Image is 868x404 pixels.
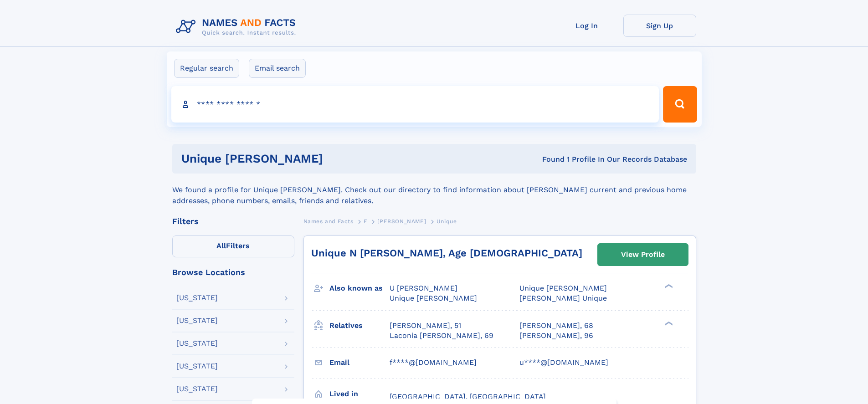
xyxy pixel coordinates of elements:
a: Laconia [PERSON_NAME], 69 [390,331,493,341]
h3: Lived in [329,386,390,402]
a: [PERSON_NAME], 68 [519,321,593,331]
label: Regular search [174,59,239,78]
span: F [364,218,367,225]
a: Sign Up [623,15,696,37]
span: Unique [PERSON_NAME] [519,284,607,292]
div: Found 1 Profile In Our Records Database [432,154,687,164]
div: [US_STATE] [176,317,218,324]
h3: Relatives [329,318,390,333]
a: Log In [550,15,623,37]
h3: Also known as [329,281,390,296]
div: We found a profile for Unique [PERSON_NAME]. Check out our directory to find information about [P... [172,174,696,206]
div: [US_STATE] [176,385,218,393]
div: ❯ [663,283,673,289]
a: Names and Facts [303,215,354,227]
a: [PERSON_NAME], 51 [390,321,461,331]
h3: Email [329,355,390,370]
a: F [364,215,367,227]
div: [US_STATE] [176,363,218,370]
span: All [216,241,226,250]
a: Unique N [PERSON_NAME], Age [DEMOGRAPHIC_DATA] [311,247,582,259]
img: Logo Names and Facts [172,15,303,39]
span: Unique [PERSON_NAME] [390,294,477,302]
h1: unique [PERSON_NAME] [181,153,433,164]
a: [PERSON_NAME] [377,215,426,227]
div: Browse Locations [172,268,294,276]
div: Filters [172,217,294,225]
label: Filters [172,235,294,257]
span: [GEOGRAPHIC_DATA], [GEOGRAPHIC_DATA] [390,392,546,401]
span: [PERSON_NAME] Unique [519,294,607,302]
button: Search Button [663,86,697,123]
div: View Profile [621,244,665,265]
span: [PERSON_NAME] [377,218,426,225]
span: U [PERSON_NAME] [390,284,457,292]
label: Email search [249,59,306,78]
div: ❯ [663,320,673,326]
div: [US_STATE] [176,294,218,302]
input: search input [171,86,659,123]
a: [PERSON_NAME], 96 [519,331,593,341]
span: Unique [437,218,457,225]
div: [US_STATE] [176,340,218,347]
a: View Profile [598,244,688,266]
